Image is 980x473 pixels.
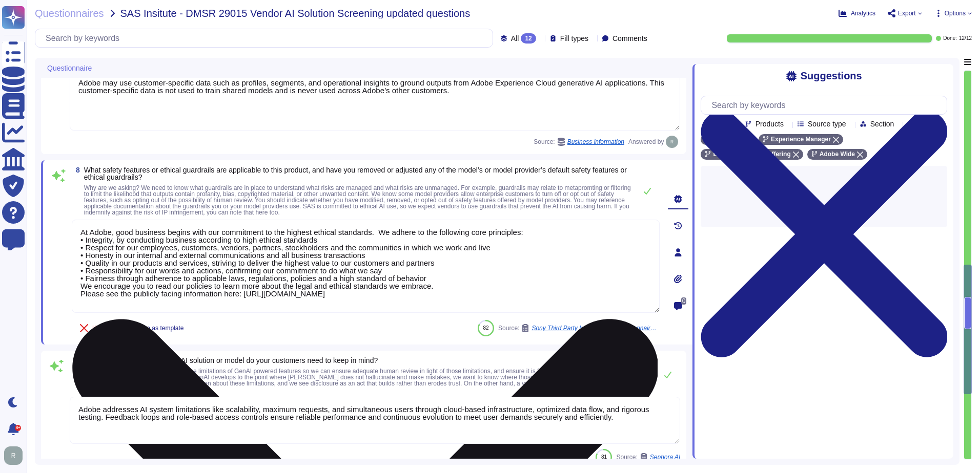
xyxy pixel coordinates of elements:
span: Why are we asking? We need to know what guardrails are in place to understand what risks are mana... [84,184,631,216]
span: 8 [72,166,80,174]
button: Analytics [839,9,875,17]
span: Source: [534,138,624,146]
textarea: At Adobe, good business begins with our commitment to the highest ethical standards. We adhere to... [72,220,660,313]
img: user [666,136,678,148]
span: Export [898,10,916,16]
span: 12 / 12 [959,36,972,41]
span: Sephora AI [650,454,681,460]
span: 81 [601,454,607,460]
div: 12 [521,33,536,44]
textarea: Adobe may use customer-specific data such as profiles, segments, and operational insights to grou... [70,70,680,131]
span: Analytics [851,10,875,16]
div: 9+ [15,425,21,431]
span: Answered by [628,139,664,145]
span: All [511,35,519,42]
input: Search by keywords [40,29,493,47]
span: Questionnaire [47,64,92,72]
input: Search by keywords [706,96,947,114]
span: 82 [483,325,489,331]
img: user [4,446,23,465]
span: 9 [70,357,78,364]
span: Options [945,10,966,16]
span: Done: [943,36,957,41]
span: What safety features or ethical guardrails are applicable to this product, and have you removed o... [84,166,627,181]
span: Comments [612,35,647,42]
button: user [2,444,30,467]
span: Business information [567,139,624,145]
textarea: Adobe addresses AI system limitations like scalability, maximum requests, and simultaneous users ... [70,397,680,444]
span: 0 [681,297,687,305]
span: Questionnaires [35,8,104,18]
span: SAS Insitute - DMSR 29015 Vendor AI Solution Screening updated questions [120,8,471,18]
span: Fill types [560,35,588,42]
